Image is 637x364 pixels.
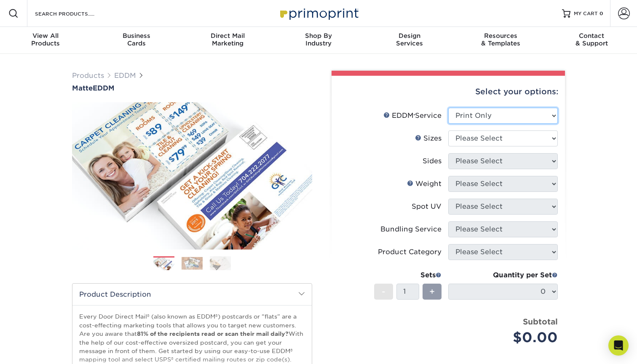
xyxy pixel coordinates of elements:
[210,256,231,271] img: EDDM 03
[153,257,174,271] img: EDDM 01
[72,72,104,80] a: Products
[364,32,455,40] span: Design
[546,32,637,40] span: Contact
[423,156,442,166] div: Sides
[380,224,442,234] div: Bundling Service
[546,27,637,54] a: Contact& Support
[182,27,273,54] a: Direct MailMarketing
[72,84,312,92] a: MatteEDDM
[72,284,312,305] h2: Product Description
[523,317,558,326] strong: Subtotal
[374,270,442,280] div: Sets
[72,84,93,92] span: Matte
[91,32,182,40] span: Business
[429,285,435,298] span: +
[600,11,603,16] span: 0
[273,32,364,47] div: Industry
[364,32,455,47] div: Services
[378,247,442,257] div: Product Category
[137,330,289,337] strong: 81% of the recipients read or scan their mail daily?
[276,4,361,22] img: Primoprint
[114,72,136,80] a: EDDM
[382,285,385,298] span: -
[455,32,546,40] span: Resources
[182,32,273,40] span: Direct Mail
[608,335,629,356] div: Open Intercom Messenger
[182,257,203,270] img: EDDM 02
[34,8,116,19] input: SEARCH PRODUCTS.....
[415,133,442,143] div: Sizes
[414,114,415,117] sup: ®
[338,76,558,108] div: Select your options:
[455,32,546,47] div: & Templates
[72,96,312,256] img: Matte 01
[91,27,182,54] a: BusinessCards
[364,27,455,54] a: DesignServices
[383,111,442,121] div: EDDM Service
[273,27,364,54] a: Shop ByIndustry
[182,32,273,47] div: Marketing
[91,32,182,47] div: Cards
[448,270,558,280] div: Quantity per Set
[455,327,558,348] div: $0.00
[546,32,637,47] div: & Support
[455,27,546,54] a: Resources& Templates
[407,179,442,189] div: Weight
[72,84,312,92] h1: EDDM
[273,32,364,40] span: Shop By
[412,202,442,212] div: Spot UV
[574,10,598,17] span: MY CART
